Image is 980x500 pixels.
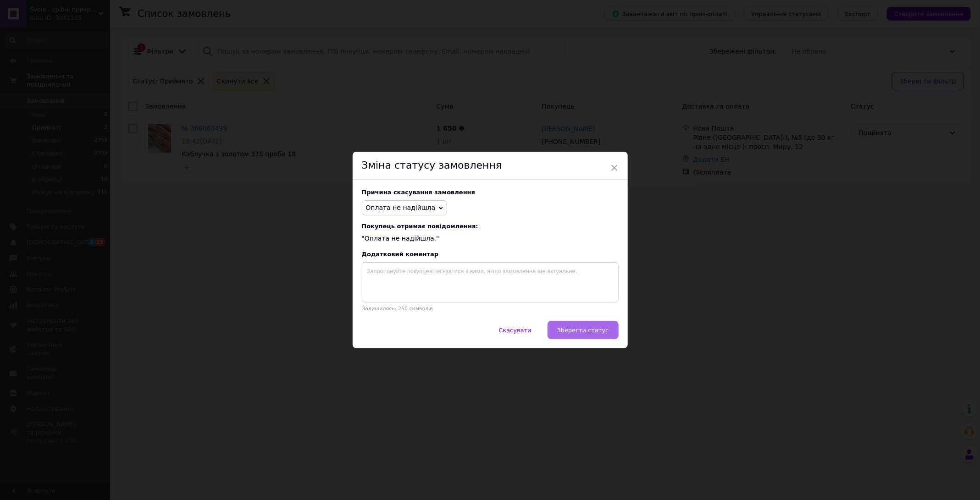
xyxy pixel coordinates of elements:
div: Зміна статусу замовлення [353,152,628,180]
span: Скасувати [498,327,531,334]
div: "Оплата не надійшла." [362,223,619,243]
button: Зберегти статус [548,321,619,339]
p: Залишилось: 250 символів [362,306,619,312]
span: Покупець отримає повідомлення: [362,223,619,230]
div: Додатковий коментар [362,251,619,258]
span: Зберегти статус [557,327,609,334]
div: Причина скасування замовлення [362,189,619,196]
span: × [610,160,619,176]
button: Скасувати [489,321,541,339]
span: Оплата не надійшла [366,204,436,211]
